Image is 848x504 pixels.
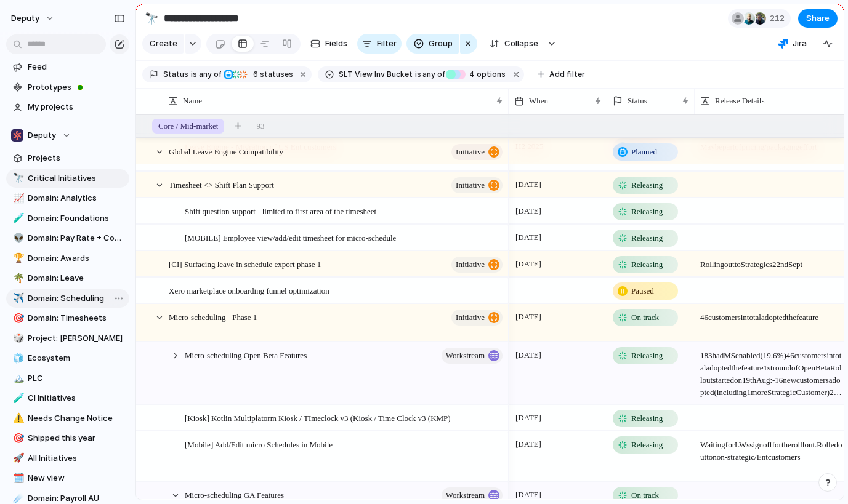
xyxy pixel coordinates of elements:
[28,272,125,284] span: Domain: Leave
[530,66,592,83] button: Add filter
[13,391,22,406] div: 🧪
[169,310,257,324] span: Micro-scheduling - Phase 1
[631,350,663,362] span: Releasing
[183,95,202,107] span: Name
[13,351,22,366] div: 🧊
[28,452,125,465] span: All Initiatives
[145,10,158,26] div: 🔭
[249,70,260,79] span: 6
[158,120,218,132] span: Core / Mid-market
[357,34,402,54] button: Filter
[512,410,544,425] span: [DATE]
[456,143,485,161] span: initiative
[222,68,296,81] button: 6 statuses
[442,487,503,503] button: workstream
[28,292,125,305] span: Domain: Scheduling
[13,231,22,246] div: 👽
[6,469,129,487] a: 🗓️New view
[6,149,129,167] a: Projects
[13,451,22,465] div: 🚀
[770,12,788,25] span: 212
[11,312,23,324] button: 🎯
[11,232,23,244] button: 👽
[695,343,847,399] span: 183 had MS enabled (19.6%) 46 customers in total adopted the feature 1st round of Open Beta Rollo...
[631,206,663,218] span: Releasing
[142,9,161,28] button: 🔭
[339,69,413,80] span: SLT View Inv Bucket
[6,249,129,268] a: 🏆Domain: Awards
[6,329,129,348] a: 🎲Project: [PERSON_NAME]
[6,269,129,287] a: 🌴Domain: Leave
[695,432,847,463] span: Waiting for LWs sign off for the rolllout. Rolled out to non-strategic/Ent customers
[11,332,23,345] button: 🎲
[695,305,847,324] span: 46 customers in total adopted the feature
[6,229,129,247] div: 👽Domain: Pay Rate + Compliance
[529,95,548,107] span: When
[6,309,129,327] a: 🎯Domain: Timesheets
[256,120,264,132] span: 93
[446,347,485,364] span: workstream
[185,410,451,425] span: [Kiosk] Kotlin Multiplatorm Kiosk / TImeclock v3 (Kiosk / Time Clock v3 (KMP)
[13,191,22,206] div: 📈
[6,169,129,188] a: 🔭Critical Initiatives
[6,78,129,97] a: Prototypes
[631,146,657,158] span: Planned
[482,34,544,54] button: Collapse
[406,34,459,54] button: Group
[13,291,22,305] div: ✈️
[793,38,807,50] span: Jira
[28,432,125,444] span: Shipped this year
[631,179,663,191] span: Releasing
[325,38,347,50] span: Fields
[11,432,23,444] button: 🎯
[429,38,453,50] span: Group
[185,204,376,218] span: Shift question support - limited to first area of the timesheet
[6,209,129,228] a: 🧪Domain: Foundations
[13,211,22,225] div: 🧪
[28,412,125,425] span: Needs Change Notice
[13,331,22,345] div: 🎲
[28,252,125,265] span: Domain: Awards
[28,352,125,364] span: Ecosystem
[28,101,125,113] span: My projects
[11,352,23,364] button: 🧊
[6,98,129,116] a: My projects
[6,389,129,407] a: 🧪CI Initiatives
[377,38,397,50] span: Filter
[185,348,307,362] span: Micro-scheduling Open Beta Features
[28,212,125,225] span: Domain: Foundations
[695,252,847,271] span: Rolling out to Strategics 22nd Sept
[28,472,125,484] span: New view
[6,409,129,428] a: ⚠️Needs Change Notice
[413,68,448,81] button: isany of
[6,429,129,447] a: 🎯Shipped this year
[6,349,129,367] a: 🧊Ecosystem
[456,256,485,273] span: initiative
[6,126,129,145] button: Deputy
[28,232,125,244] span: Domain: Pay Rate + Compliance
[773,34,812,53] button: Jira
[512,437,544,452] span: [DATE]
[6,369,129,388] div: 🏔️PLC
[28,152,125,164] span: Projects
[6,9,61,28] button: deputy
[6,58,129,76] a: Feed
[11,272,23,284] button: 🌴
[631,439,663,451] span: Releasing
[169,177,274,191] span: Timesheet <> Shift Plan Support
[150,38,177,50] span: Create
[185,437,333,451] span: [Mobile] Add/Edit micro Schedules in Mobile
[631,412,663,425] span: Releasing
[28,129,56,142] span: Deputy
[806,12,830,25] span: Share
[451,310,503,326] button: initiative
[11,192,23,204] button: 📈
[11,172,23,185] button: 🔭
[415,69,421,80] span: is
[28,172,125,185] span: Critical Initiatives
[6,449,129,468] a: 🚀All Initiatives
